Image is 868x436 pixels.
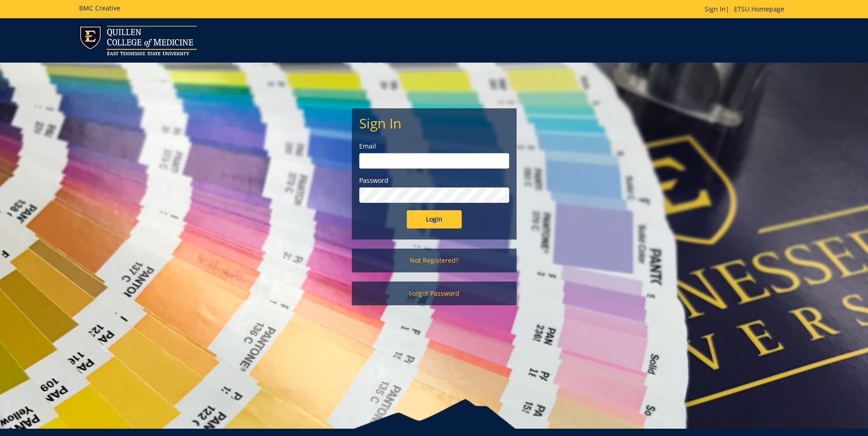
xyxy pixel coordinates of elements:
[407,210,462,229] input: Login
[352,249,517,272] a: Not Registered?
[705,5,726,13] a: Sign In
[359,176,509,185] label: Password
[352,282,517,305] a: Forgot Password
[729,5,789,13] a: ETSU Homepage
[359,142,509,151] label: Email
[79,5,120,11] h5: BMC Creative
[79,26,197,55] img: ETSU logo
[705,5,789,14] p: |
[359,116,509,131] h2: Sign In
